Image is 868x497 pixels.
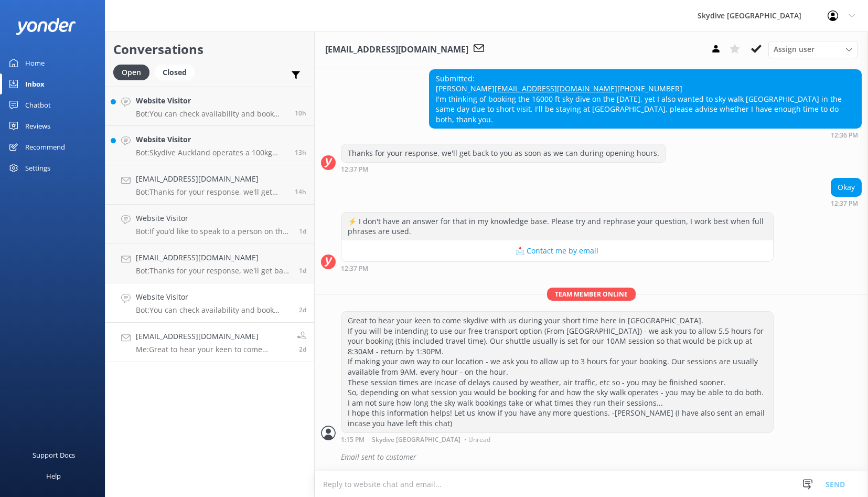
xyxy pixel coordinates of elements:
p: Bot: You can check availability and book your skydiving experience on our website by clicking 'Bo... [136,305,291,315]
h3: [EMAIL_ADDRESS][DOMAIN_NAME] [325,43,468,57]
div: Assign User [768,41,858,58]
a: Website VisitorBot:Skydive Auckland operates a 100kg weight restriction for tandem skydiving. How... [105,126,314,165]
a: [EMAIL_ADDRESS][DOMAIN_NAME] [495,83,617,93]
h4: [EMAIL_ADDRESS][DOMAIN_NAME] [136,331,289,342]
a: [EMAIL_ADDRESS][DOMAIN_NAME]Bot:Thanks for your response, we'll get back to you as soon as we can... [105,244,314,283]
div: Aug 20 2025 01:15pm (UTC +12:00) Pacific/Auckland [341,436,774,443]
div: Thanks for your response, we'll get back to you as soon as we can during opening hours. [341,144,666,162]
div: ⚡ I don't have an answer for that in my knowledge base. Please try and rephrase your question, I ... [341,213,773,240]
span: Aug 21 2025 09:05am (UTC +12:00) Pacific/Auckland [299,266,306,275]
button: 📩 Contact me by email [341,240,773,261]
p: Bot: Thanks for your response, we'll get back to you as soon as we can during opening hours. [136,266,291,276]
span: Aug 22 2025 06:38pm (UTC +12:00) Pacific/Auckland [295,148,306,157]
img: yonder-white-logo.png [16,18,76,35]
h4: Website Visitor [136,95,287,107]
p: Bot: Skydive Auckland operates a 100kg weight restriction for tandem skydiving. However, under ce... [136,148,287,157]
div: Support Docs [33,445,75,466]
span: Aug 21 2025 03:55pm (UTC +12:00) Pacific/Auckland [299,227,306,236]
a: [EMAIL_ADDRESS][DOMAIN_NAME]Me:Great to hear your keen to come skydive with us during your short ... [105,323,314,362]
strong: 12:37 PM [831,200,858,207]
div: Okay [831,178,861,196]
div: Recommend [25,136,65,157]
div: 2025-08-20T01:19:21.016 [321,448,862,466]
strong: 12:37 PM [341,166,368,173]
div: Chatbot [25,94,51,115]
span: Aug 22 2025 10:11pm (UTC +12:00) Pacific/Auckland [295,109,306,118]
div: Aug 20 2025 12:37pm (UTC +12:00) Pacific/Auckland [341,265,774,272]
h2: Conversations [113,39,306,59]
strong: 12:36 PM [831,132,858,139]
span: • Unread [464,437,490,443]
span: Assign user [774,44,815,55]
h4: Website Visitor [136,213,291,224]
a: [EMAIL_ADDRESS][DOMAIN_NAME]Bot:Thanks for your response, we'll get back to you as soon as we can... [105,165,314,205]
a: Website VisitorBot:You can check availability and book your skydiving experience on our website b... [105,283,314,323]
a: Closed [155,66,200,78]
span: Team member online [547,288,636,301]
h4: Website Visitor [136,291,291,303]
span: Aug 20 2025 01:15pm (UTC +12:00) Pacific/Auckland [299,345,306,354]
a: Website VisitorBot:You can check availability and book your skydiving experience on our website b... [105,87,314,126]
p: Bot: You can check availability and book your skydiving experience on our website by clicking 'Bo... [136,109,287,119]
strong: 12:37 PM [341,266,368,272]
div: Reviews [25,115,50,136]
strong: 1:15 PM [341,437,365,443]
p: Me: Great to hear your keen to come skydive with us during your short time here in [GEOGRAPHIC_DA... [136,345,289,354]
span: Skydive [GEOGRAPHIC_DATA] [372,437,460,443]
div: Settings [25,157,50,178]
div: Aug 20 2025 12:36pm (UTC +12:00) Pacific/Auckland [429,131,862,139]
a: Open [113,66,155,78]
p: Bot: Thanks for your response, we'll get back to you as soon as we can during opening hours. [136,187,287,197]
h4: [EMAIL_ADDRESS][DOMAIN_NAME] [136,173,287,185]
a: Website VisitorBot:If you’d like to speak to a person on the Skydive Auckland team, please call [... [105,205,314,244]
div: Home [25,52,45,73]
p: Bot: If you’d like to speak to a person on the Skydive Auckland team, please call [PHONE_NUMBER] ... [136,227,291,236]
span: Aug 22 2025 05:58pm (UTC +12:00) Pacific/Auckland [295,187,306,196]
span: Aug 20 2025 05:14pm (UTC +12:00) Pacific/Auckland [299,305,306,314]
div: Email sent to customer [341,448,862,466]
div: Submitted: [PERSON_NAME] [PHONE_NUMBER] I'm thinking of booking the 16000 ft sky dive on the [DAT... [430,70,861,129]
div: Closed [155,65,195,80]
div: Aug 20 2025 12:37pm (UTC +12:00) Pacific/Auckland [341,165,666,173]
h4: Website Visitor [136,134,287,145]
div: Great to hear your keen to come skydive with us during your short time here in [GEOGRAPHIC_DATA].... [341,312,773,432]
div: Open [113,65,149,80]
div: Aug 20 2025 12:37pm (UTC +12:00) Pacific/Auckland [831,199,862,207]
div: Help [46,466,61,487]
div: Inbox [25,73,45,94]
h4: [EMAIL_ADDRESS][DOMAIN_NAME] [136,252,291,263]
